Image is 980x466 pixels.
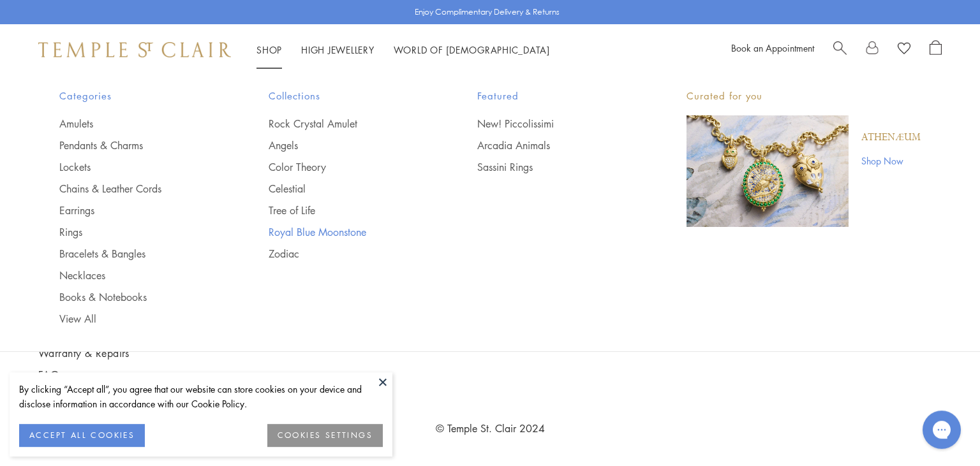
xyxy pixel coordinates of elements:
[59,182,218,196] a: Chains & Leather Cords
[269,88,427,104] span: Collections
[477,138,635,152] a: Arcadia Animals
[59,247,218,261] a: Bracelets & Bangles
[59,138,218,152] a: Pendants & Charms
[861,154,921,168] a: Shop Now
[38,42,231,57] img: Temple St. Clair
[256,43,282,56] a: ShopShop
[833,40,847,59] a: Search
[898,40,910,59] a: View Wishlist
[301,43,375,56] a: High JewelleryHigh Jewellery
[59,225,218,239] a: Rings
[687,88,921,104] p: Curated for you
[269,247,427,261] a: Zodiac
[38,368,175,382] a: FAQs
[267,424,383,447] button: COOKIES SETTINGS
[59,290,218,304] a: Books & Notebooks
[38,346,175,360] a: Warranty & Repairs
[394,43,550,56] a: World of [DEMOGRAPHIC_DATA]World of [DEMOGRAPHIC_DATA]
[256,42,550,58] nav: Main navigation
[59,312,218,326] a: View All
[269,203,427,217] a: Tree of Life
[861,131,921,145] a: Athenæum
[916,406,967,453] iframe: Gorgias live chat messenger
[59,268,218,282] a: Necklaces
[19,424,145,447] button: ACCEPT ALL COOKIES
[59,160,218,174] a: Lockets
[269,117,427,131] a: Rock Crystal Amulet
[477,160,635,174] a: Sassini Rings
[477,88,635,104] span: Featured
[477,117,635,131] a: New! Piccolissimi
[731,41,814,54] a: Book an Appointment
[269,182,427,196] a: Celestial
[59,203,218,217] a: Earrings
[59,117,218,131] a: Amulets
[415,6,560,18] p: Enjoy Complimentary Delivery & Returns
[19,382,383,411] div: By clicking “Accept all”, you agree that our website can store cookies on your device and disclos...
[269,225,427,239] a: Royal Blue Moonstone
[269,138,427,152] a: Angels
[930,40,942,59] a: Open Shopping Bag
[269,160,427,174] a: Color Theory
[436,421,545,435] a: © Temple St. Clair 2024
[59,88,218,104] span: Categories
